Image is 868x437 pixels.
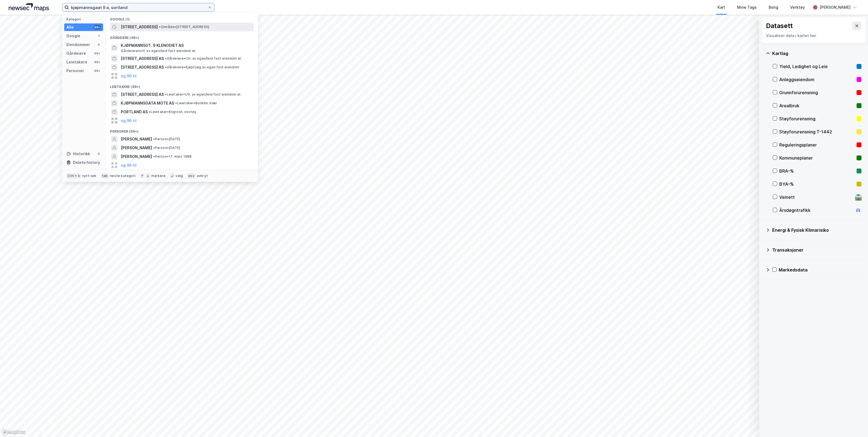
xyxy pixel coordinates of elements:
span: Person • [DATE] [153,146,180,150]
div: Kategori [66,17,103,21]
span: • [159,25,161,29]
div: Historikk [66,151,90,157]
span: [PERSON_NAME] [121,145,152,151]
a: Mapbox homepage [2,429,26,435]
div: 0 [97,42,101,47]
span: • [153,137,155,141]
span: Person • 17. mars 1988 [153,154,192,159]
div: BRA–% [779,168,854,174]
div: Veinett [779,194,853,200]
div: neste kategori [110,174,136,178]
div: Ctrl + k [66,173,81,179]
span: Område • [STREET_ADDRESS] [159,25,209,29]
div: Eiendommer [66,41,90,48]
div: Kart [718,4,725,11]
span: [STREET_ADDRESS] [121,24,158,30]
span: Person • [DATE] [153,137,180,141]
div: Personer [66,68,84,74]
span: PORTLAND AS [121,109,148,115]
button: og 96 til [121,162,137,169]
div: Personer (99+) [106,125,258,135]
div: avbryt [197,174,208,178]
div: Kommuneplaner [779,155,854,161]
span: [STREET_ADDRESS] AS [121,91,164,98]
div: Bolig [769,4,778,11]
button: og 96 til [121,117,137,124]
span: [PERSON_NAME] [121,153,152,160]
div: Kartlag [772,50,861,57]
div: Energi & Fysisk Klimarisiko [772,227,861,233]
div: [PERSON_NAME] [820,4,851,11]
div: tab [101,173,109,179]
input: Søk på adresse, matrikkel, gårdeiere, leietakere eller personer [69,3,208,11]
div: Arealbruk [779,102,854,109]
div: Støyforurensning T-1442 [779,129,854,135]
div: Transaksjoner [772,247,861,253]
div: Årsdøgntrafikk [779,207,853,213]
div: Støyforurensning [779,115,854,122]
div: Yield, Ledighet og Leie [779,63,854,70]
span: • [149,110,150,114]
div: Gårdeiere (99+) [106,31,258,41]
div: Leietakere (99+) [106,80,258,90]
div: Verktøy [790,4,805,11]
div: velg [176,174,183,178]
div: Google (1) [106,13,258,23]
span: Gårdeiere • Utl. av egen/leid fast eiendom el. [121,49,196,53]
span: • [165,65,167,69]
span: • [153,146,155,150]
span: Leietaker • Utl. av egen/leid fast eiendom el. [165,92,241,97]
div: 99+ [93,51,101,56]
span: KJØPMANNSGATA MOTE AS [121,100,174,106]
span: [STREET_ADDRESS] AS [121,55,164,62]
div: Anleggseiendom [779,76,854,83]
div: Grunnforurensning [779,89,854,96]
div: 0 [97,152,101,156]
div: Markedsdata [779,267,861,273]
div: Reguleringsplaner [779,142,854,148]
span: KJØPMANNSGT. 9 KLENODIET AS [121,42,251,49]
button: og 96 til [121,73,137,79]
div: 99+ [93,25,101,29]
div: nytt søk [82,174,97,178]
span: • [153,154,155,158]
span: Gårdeiere • Kjøp/salg av egen fast eiendom [165,65,239,69]
div: esc [187,173,196,179]
div: 1 [97,34,101,38]
div: 99+ [93,60,101,64]
span: • [165,56,167,60]
div: 99+ [93,69,101,73]
iframe: Chat Widget [841,411,868,437]
div: BYA–% [779,181,854,187]
div: Alle [66,24,74,30]
div: Google [66,33,80,39]
div: Delete history [73,159,100,166]
div: markere [151,174,165,178]
div: 🛣️ [855,194,862,201]
div: Visualiser data i kartet her. [766,32,861,39]
div: Datasett [766,22,793,30]
span: Leietaker • Butikkh. klær [175,101,217,105]
img: logo.a4113a55bc3d86da70a041830d287a7e.svg [9,3,49,11]
span: • [165,92,167,96]
span: Leietaker • Engrosh. skotøy [149,110,196,114]
span: [STREET_ADDRESS] AS [121,64,164,71]
div: Gårdeiere [66,50,86,57]
span: • [175,101,177,105]
div: Leietakere [66,59,87,65]
span: [PERSON_NAME] [121,136,152,142]
span: Gårdeiere • Utl. av egen/leid fast eiendom el. [165,56,242,61]
div: Mine Tags [737,4,757,11]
